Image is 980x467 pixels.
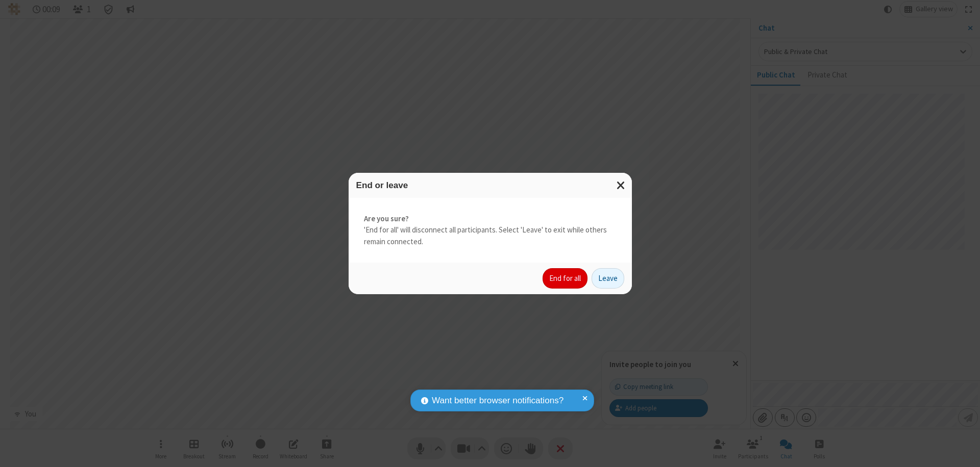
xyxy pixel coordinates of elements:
button: Close modal [610,173,632,198]
span: Want better browser notifications? [432,394,563,407]
div: 'End for all' will disconnect all participants. Select 'Leave' to exit while others remain connec... [349,198,632,263]
button: End for all [543,268,587,289]
button: Leave [592,268,624,289]
h3: End or leave [356,180,624,190]
strong: Are you sure? [364,213,617,225]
